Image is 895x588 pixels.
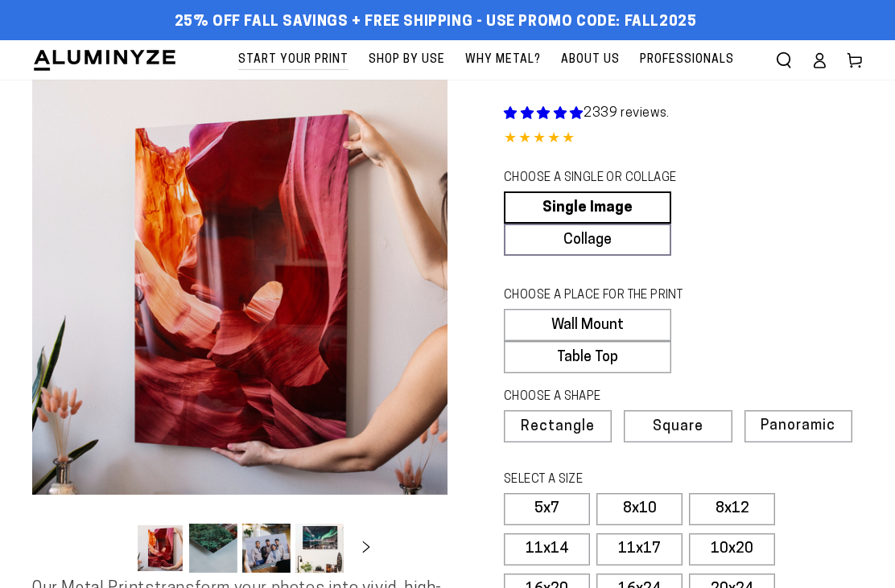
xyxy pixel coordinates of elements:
span: Rectangle [521,420,595,434]
button: Slide right [349,531,384,566]
label: 10x20 [689,533,775,565]
a: Collage [504,224,671,256]
a: About Us [553,40,628,80]
label: 5x7 [504,493,590,525]
span: Shop By Use [369,50,445,70]
label: 11x17 [596,533,683,565]
a: Professionals [632,40,742,80]
a: Start Your Print [230,40,357,80]
label: 11x14 [504,533,590,565]
summary: Search our site [766,43,802,78]
label: 8x12 [689,493,775,525]
a: Why Metal? [457,40,549,80]
span: 25% off FALL Savings + Free Shipping - Use Promo Code: FALL2025 [175,14,697,31]
legend: CHOOSE A SINGLE OR COLLAGE [504,170,713,187]
span: Why Metal? [465,50,541,70]
label: Wall Mount [504,309,671,341]
a: Single Image [504,191,671,224]
button: Load image 3 in gallery view [242,524,291,573]
span: Square [653,420,703,434]
legend: SELECT A SIZE [504,471,713,489]
img: Aluminyze [32,48,177,72]
div: 4.84 out of 5.0 stars [504,128,863,151]
button: Slide left [96,531,131,566]
button: Load image 2 in gallery view [189,524,237,573]
label: 8x10 [596,493,683,525]
a: Shop By Use [361,40,453,80]
button: Load image 1 in gallery view [136,524,184,573]
legend: CHOOSE A SHAPE [504,389,713,406]
label: Table Top [504,341,671,373]
span: Professionals [640,50,734,70]
legend: CHOOSE A PLACE FOR THE PRINT [504,287,713,305]
media-gallery: Gallery Viewer [32,80,447,578]
span: Start Your Print [238,50,349,70]
button: Load image 4 in gallery view [295,524,344,573]
span: About Us [561,50,620,70]
span: Panoramic [761,418,835,434]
